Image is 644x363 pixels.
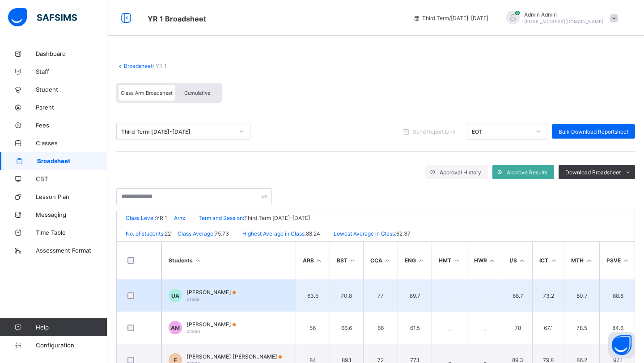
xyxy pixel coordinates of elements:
i: Sort in Ascending Order [550,257,557,264]
span: Messaging [36,211,107,218]
td: 66.6 [330,312,363,344]
div: EOT [472,128,531,135]
th: CCA [363,242,398,279]
span: Help [36,324,107,331]
span: Arm: [174,215,185,221]
span: Admin Admin [524,11,603,18]
span: [PERSON_NAME] [186,289,236,295]
span: Send Report Link [413,128,456,135]
a: Broadsheet [124,63,153,69]
th: ENG [398,242,432,279]
span: / YR 1 [153,63,167,69]
td: _ [467,279,503,312]
i: Sort in Ascending Order [518,257,526,264]
th: HMT [432,242,467,279]
th: ICT [532,242,564,279]
span: Bulk Download Reportsheet [559,128,628,135]
span: Approve Results [507,169,547,176]
i: Sort in Ascending Order [417,257,425,264]
span: CBT [36,175,107,182]
span: Broadsheet [37,157,107,165]
i: Sort Ascending [194,257,202,264]
i: Sort in Ascending Order [349,257,356,264]
td: 56 [296,312,330,344]
td: 67.1 [532,312,564,344]
span: Highest Average in Class: [242,230,306,237]
span: session/term information [413,15,488,21]
img: safsims [8,8,77,27]
span: Parent [36,104,107,111]
td: 61.5 [398,312,432,344]
th: PSVE [599,242,636,279]
td: 73.2 [532,279,564,312]
td: 84.6 [599,312,636,344]
th: I/S [503,242,533,279]
td: _ [467,312,503,344]
span: 88.24 [306,230,320,237]
div: Third Term [DATE]-[DATE] [121,128,234,135]
td: 89.7 [398,279,432,312]
span: Term and Session: [199,215,244,221]
span: Lowest Average in Class: [334,230,396,237]
span: Student [36,86,107,93]
td: 88.7 [503,279,533,312]
i: Sort in Ascending Order [384,257,391,264]
span: 62.37 [396,230,411,237]
i: Sort in Ascending Order [315,257,323,264]
td: 78.5 [564,312,599,344]
td: 70.8 [330,279,363,312]
span: Download Broadsheet [565,169,621,176]
span: Configuration [36,342,107,349]
span: 22 [165,230,171,237]
span: [PERSON_NAME] [PERSON_NAME] [186,353,282,360]
i: Sort in Ascending Order [488,257,496,264]
span: Approval History [440,169,481,176]
th: ARB [296,242,330,279]
span: [PERSON_NAME] [186,321,236,328]
span: Class Arm Broadsheet [148,14,206,23]
span: Dashboard [36,50,107,57]
td: 78 [503,312,533,344]
span: Fees [36,122,107,129]
span: 01988 [186,296,199,302]
span: Class Arm Broadsheet [121,90,173,96]
span: Lesson Plan [36,193,107,200]
td: _ [432,312,467,344]
span: 02356 [186,329,200,334]
td: 77 [363,279,398,312]
span: Class Average: [178,230,215,237]
span: Third Term [DATE]-[DATE] [244,215,310,221]
span: YR 1 [156,215,167,221]
i: Sort in Ascending Order [585,257,593,264]
span: UA [171,292,179,299]
td: _ [432,279,467,312]
td: 63.5 [296,279,330,312]
button: Open asap [608,332,635,359]
span: 75.73 [215,230,229,237]
span: Staff [36,68,107,75]
th: MTH [564,242,599,279]
span: Class Level: [126,215,156,221]
td: 80.7 [564,279,599,312]
span: [EMAIL_ADDRESS][DOMAIN_NAME] [524,19,603,24]
th: HWR [467,242,503,279]
span: Classes [36,139,107,147]
td: 66 [363,312,398,344]
i: Sort in Ascending Order [622,257,630,264]
span: No. of students: [126,230,165,237]
div: AdminAdmin [497,11,623,25]
td: 88.6 [599,279,636,312]
span: Assessment Format [36,247,107,254]
span: AM [171,325,180,331]
th: Students [161,242,296,279]
th: BST [330,242,363,279]
span: Cumulative [184,90,210,96]
span: Time Table [36,229,107,236]
i: Sort in Ascending Order [453,257,460,264]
